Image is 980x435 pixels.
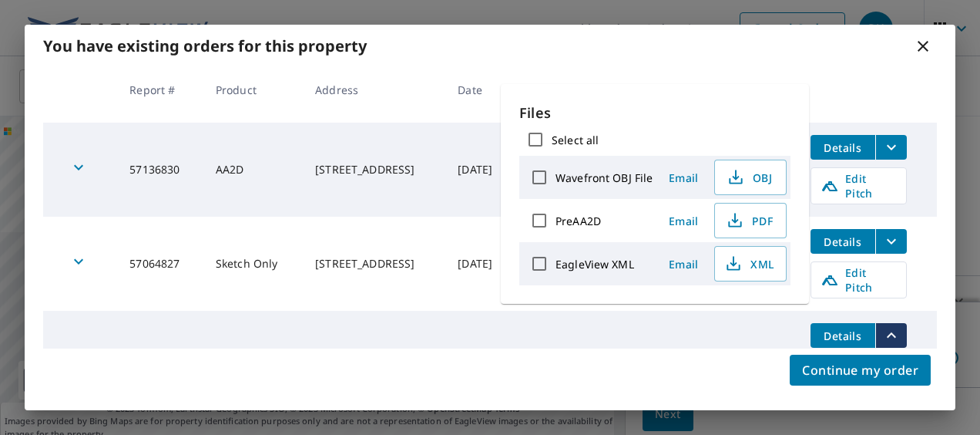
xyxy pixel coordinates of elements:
[875,323,907,348] button: filesDropdownBtn-57063059
[315,162,433,177] div: [STREET_ADDRESS]
[802,359,918,381] span: Continue my order
[519,103,790,123] p: Files
[117,217,203,311] td: 57064827
[875,229,907,254] button: filesDropdownBtn-57064827
[691,67,798,113] th: Status
[820,234,866,249] span: Details
[117,123,203,217] td: 57136830
[445,67,513,113] th: Date
[43,35,367,56] b: You have existing orders for this property
[303,67,445,113] th: Address
[203,311,303,405] td: AA2D
[714,203,787,238] button: PDF
[790,355,931,386] button: Continue my order
[203,217,303,311] td: Sketch Only
[724,255,774,273] span: XML
[811,261,907,298] a: Edit Pitch
[203,123,303,217] td: AA2D
[117,311,203,405] td: 57063059
[555,257,634,271] label: EagleView XML
[659,252,708,276] button: Email
[315,256,433,271] div: [STREET_ADDRESS]
[555,214,601,228] label: PreAA2D
[614,311,691,405] td: Regular
[513,67,613,113] th: Claim ID
[665,170,702,185] span: Email
[811,323,875,348] button: detailsBtn-57063059
[555,170,653,185] label: Wavefront OBJ File
[821,171,897,201] span: Edit Pitch
[659,209,708,233] button: Email
[659,166,708,190] button: Email
[724,168,774,187] span: OBJ
[445,217,513,311] td: [DATE]
[665,257,702,271] span: Email
[513,311,613,405] td: 0743593543
[552,133,599,147] label: Select all
[811,167,907,204] a: Edit Pitch
[724,211,774,230] span: PDF
[714,160,787,195] button: OBJ
[445,311,513,405] td: [DATE]
[665,214,702,228] span: Email
[811,229,875,254] button: detailsBtn-57064827
[811,135,875,160] button: detailsBtn-57136830
[714,246,787,282] button: XML
[117,67,203,113] th: Report #
[820,329,866,343] span: Details
[614,67,691,113] th: Delivery
[820,140,866,155] span: Details
[445,123,513,217] td: [DATE]
[203,67,303,113] th: Product
[821,265,897,295] span: Edit Pitch
[875,135,907,160] button: filesDropdownBtn-57136830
